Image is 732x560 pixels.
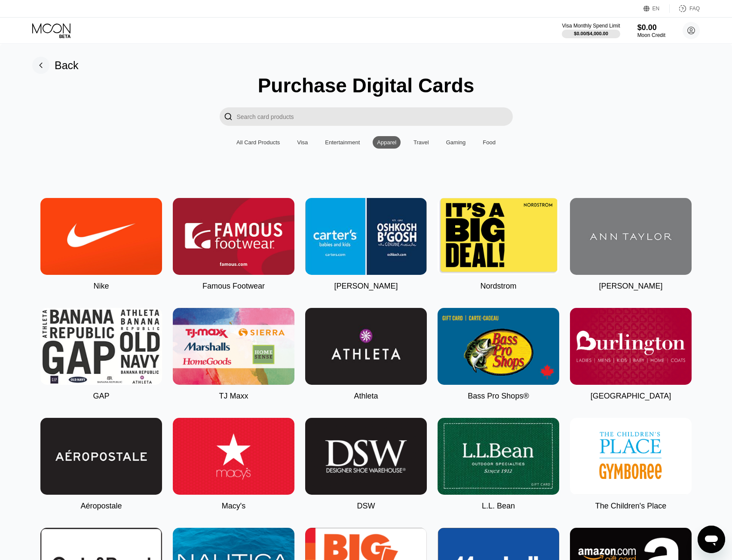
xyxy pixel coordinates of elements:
[637,23,665,38] div: $0.00Moon Credit
[237,107,513,126] input: Search card products
[689,6,700,12] div: FAQ
[202,282,265,291] div: Famous Footwear
[591,392,671,401] div: [GEOGRAPHIC_DATA]
[652,6,660,12] div: EN
[236,139,280,146] div: All Card Products
[219,392,248,401] div: TJ Maxx
[413,139,429,146] div: Travel
[32,57,79,74] div: Back
[293,136,312,149] div: Visa
[55,59,79,72] div: Back
[478,136,500,149] div: Food
[220,107,237,126] div: 
[93,282,109,291] div: Nike
[321,136,364,149] div: Entertainment
[258,74,475,97] div: Purchase Digital Cards
[325,139,360,146] div: Entertainment
[480,282,516,291] div: Nordstrom
[446,139,466,146] div: Gaming
[562,23,620,38] div: Visa Monthly Spend Limit$0.00/$4,000.00
[93,392,109,401] div: GAP
[297,139,308,146] div: Visa
[442,136,470,149] div: Gaming
[562,23,620,29] div: Visa Monthly Spend Limit
[468,392,529,401] div: Bass Pro Shops®
[357,502,375,511] div: DSW
[224,112,233,122] div: 
[574,31,608,36] div: $0.00 / $4,000.00
[222,502,245,511] div: Macy's
[373,136,401,149] div: Apparel
[377,139,396,146] div: Apparel
[334,282,398,291] div: [PERSON_NAME]
[670,4,700,13] div: FAQ
[643,4,670,13] div: EN
[698,526,725,553] iframe: Button to launch messaging window
[637,23,665,32] div: $0.00
[354,392,378,401] div: Athleta
[595,502,667,511] div: The Children's Place
[80,502,122,511] div: Aéropostale
[599,282,662,291] div: [PERSON_NAME]
[483,139,496,146] div: Food
[637,32,665,38] div: Moon Credit
[482,502,515,511] div: L.L. Bean
[409,136,433,149] div: Travel
[232,136,284,149] div: All Card Products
